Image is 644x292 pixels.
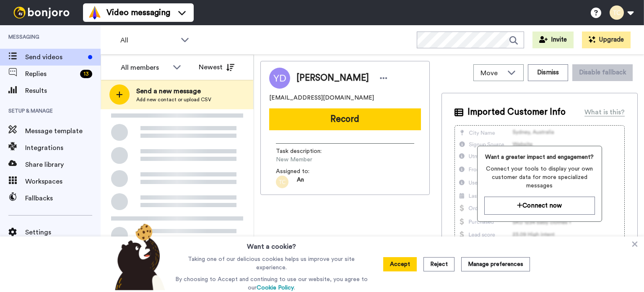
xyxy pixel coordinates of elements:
[25,227,101,237] span: Settings
[484,197,595,215] button: Connect now
[532,32,574,48] button: Invite
[269,68,290,89] img: Image of Yasmina Darveniza
[173,255,370,272] p: Taking one of our delicious cookies helps us improve your site experience.
[25,143,101,153] span: Integrations
[467,106,566,118] span: Imported Customer Info
[25,193,101,203] span: Fallbacks
[136,86,211,96] span: Send a new message
[528,64,568,81] button: Dismiss
[584,107,625,117] div: What is this?
[25,160,101,170] span: Share library
[582,32,631,48] button: Upgrade
[572,64,633,81] button: Disable fallback
[136,96,211,103] span: Add new contact or upload CSV
[276,176,288,188] img: tc.png
[276,167,335,176] span: Assigned to:
[297,176,304,188] span: An
[106,7,170,18] span: Video messaging
[25,52,85,62] span: Send videos
[276,155,356,164] span: New Member
[276,147,335,155] span: Task description :
[269,108,421,130] button: Record
[247,237,296,252] h3: Want a cookie?
[25,176,101,187] span: Workspaces
[25,86,101,96] span: Results
[25,69,77,79] span: Replies
[269,94,374,102] span: [EMAIL_ADDRESS][DOMAIN_NAME]
[461,257,530,271] button: Manage preferences
[107,223,169,290] img: bear-with-cookie.png
[173,275,370,292] p: By choosing to Accept and continuing to use our website, you agree to our .
[484,165,595,190] span: Connect your tools to display your own customer data for more specialized messages
[10,7,73,18] img: bj-logo-header-white.svg
[25,126,101,136] span: Message template
[192,59,241,76] button: Newest
[120,35,177,45] span: All
[484,153,595,161] span: Want a greater impact and engagement?
[88,6,101,19] img: vm-color.svg
[121,63,169,73] div: All members
[257,285,294,291] a: Cookie Policy
[80,70,92,78] div: 13
[296,72,369,84] span: [PERSON_NAME]
[383,257,417,271] button: Accept
[480,68,503,78] span: Move
[423,257,454,271] button: Reject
